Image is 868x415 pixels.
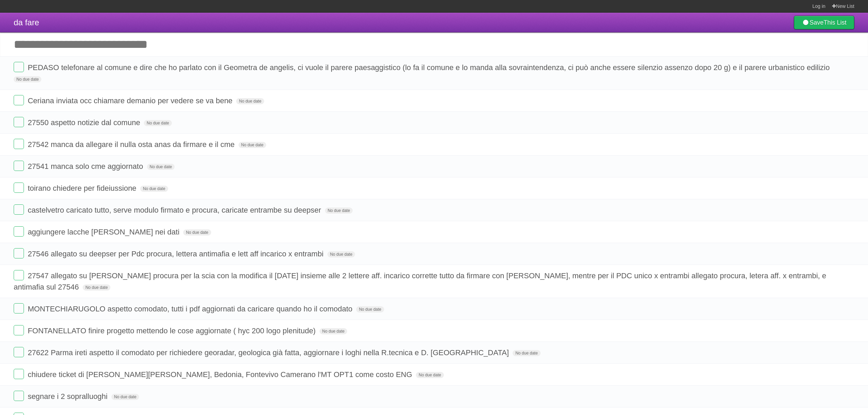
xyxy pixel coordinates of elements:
[183,229,211,236] span: No due date
[824,19,846,26] b: This List
[28,370,414,379] span: chiudere ticket di [PERSON_NAME][PERSON_NAME], Bedonia, Fontevivo Camerano l'MT OPT1 come costo ENG
[14,391,24,401] label: Done
[14,62,24,72] label: Done
[14,95,24,105] label: Done
[513,350,540,356] span: No due date
[14,325,24,335] label: Done
[236,98,264,104] span: No due date
[14,76,41,82] span: No due date
[28,96,234,105] span: Ceriana inviata occ chiamare demanio per vedere se va bene
[28,348,511,357] span: 27622 Parma ireti aspetto il comodato per richiedere georadar, geologica già fatta, aggiornare i ...
[14,303,24,313] label: Done
[14,248,24,258] label: Done
[144,120,172,126] span: No due date
[320,328,347,334] span: No due date
[416,372,444,378] span: No due date
[28,305,354,313] span: MONTECHIARUGOLO aspetto comodato, tutti i pdf aggiornati da caricare quando ho il comodato
[28,184,138,192] span: toirano chiedere per fideiussione
[28,63,831,72] span: PEDASO telefonare al comune e dire che ho parlato con il Geometra de angelis, ci vuole il parere ...
[83,284,110,291] span: No due date
[111,394,139,400] span: No due date
[28,392,109,401] span: segnare i 2 sopralluoghi
[14,161,24,171] label: Done
[147,164,175,170] span: No due date
[28,140,236,149] span: 27542 manca da allegare il nulla osta anas da firmare e il cme
[28,206,323,214] span: castelvetro caricato tutto, serve modulo firmato e procura, caricate entrambe su deepser
[14,117,24,127] label: Done
[28,326,317,335] span: FONTANELLATO finire progetto mettendo le cose aggiornate ( hyc 200 logo plenitude)
[14,226,24,237] label: Done
[28,228,181,236] span: aggiungere lacche [PERSON_NAME] nei dati
[14,347,24,357] label: Done
[14,204,24,215] label: Done
[14,18,39,27] span: da fare
[327,251,355,257] span: No due date
[14,139,24,149] label: Done
[14,369,24,379] label: Done
[28,162,145,171] span: 27541 manca solo cme aggiornato
[28,250,325,258] span: 27546 allegato su deepser per Pdc procura, lettera antimafia e lett aff incarico x entrambi
[356,306,384,312] span: No due date
[28,118,142,127] span: 27550 aspetto notizie dal comune
[140,186,168,192] span: No due date
[14,270,24,280] label: Done
[239,142,266,148] span: No due date
[14,183,24,193] label: Done
[325,207,353,214] span: No due date
[14,271,826,291] span: 27547 allegato su [PERSON_NAME] procura per la scia con la modifica il [DATE] insieme alle 2 lett...
[794,16,854,29] a: SaveThis List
